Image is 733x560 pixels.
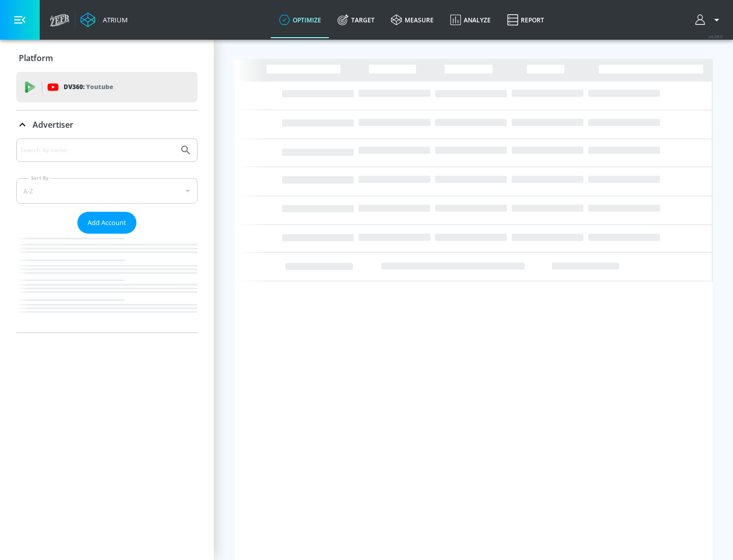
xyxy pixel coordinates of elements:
input: Search by name [20,144,175,157]
p: Platform [19,52,53,64]
p: DV360: [64,81,113,93]
span: Add Account [88,217,126,229]
div: A-Z [16,178,198,204]
a: Analyze [442,2,499,38]
nav: list of Advertiser [16,234,198,332]
div: Advertiser [16,138,198,332]
p: Advertiser [33,119,73,130]
a: Target [329,2,383,38]
a: measure [383,2,442,38]
a: Atrium [80,12,128,27]
label: Sort By [29,175,51,181]
a: Report [499,2,552,38]
div: DV360: Youtube [16,72,198,102]
span: v 4.28.0 [709,34,723,39]
div: Atrium [99,15,128,24]
div: Platform [16,44,198,72]
div: Advertiser [16,110,198,139]
button: Add Account [77,212,136,234]
a: optimize [271,2,329,38]
p: Youtube [86,81,113,92]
